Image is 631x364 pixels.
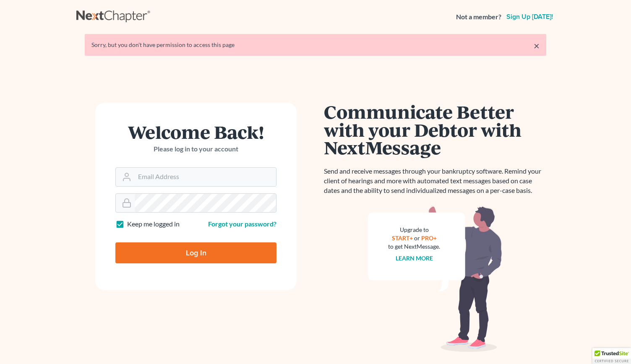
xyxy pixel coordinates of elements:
p: Please log in to your account [115,144,276,154]
strong: Not a member? [456,12,501,22]
label: Keep me logged in [127,219,180,229]
div: Sorry, but you don't have permission to access this page [91,41,540,49]
input: Log In [115,242,276,263]
a: PRO+ [421,234,437,242]
a: Learn more [396,255,433,262]
div: to get NextMessage. [388,242,440,251]
p: Send and receive messages through your bankruptcy software. Remind your client of hearings and mo... [324,166,546,195]
input: Email Address [135,168,276,186]
div: TrustedSite Certified [592,348,631,364]
a: × [534,41,540,51]
div: Upgrade to [388,226,440,234]
h1: Welcome Back! [115,123,276,141]
img: nextmessage_bg-59042aed3d76b12b5cd301f8e5b87938c9018125f34e5fa2b7a6b67550977c72.svg [368,205,502,352]
a: Sign up [DATE]! [505,13,555,20]
a: START+ [392,234,413,242]
a: Forgot your password? [208,220,276,228]
span: or [414,234,420,242]
h1: Communicate Better with your Debtor with NextMessage [324,103,546,156]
